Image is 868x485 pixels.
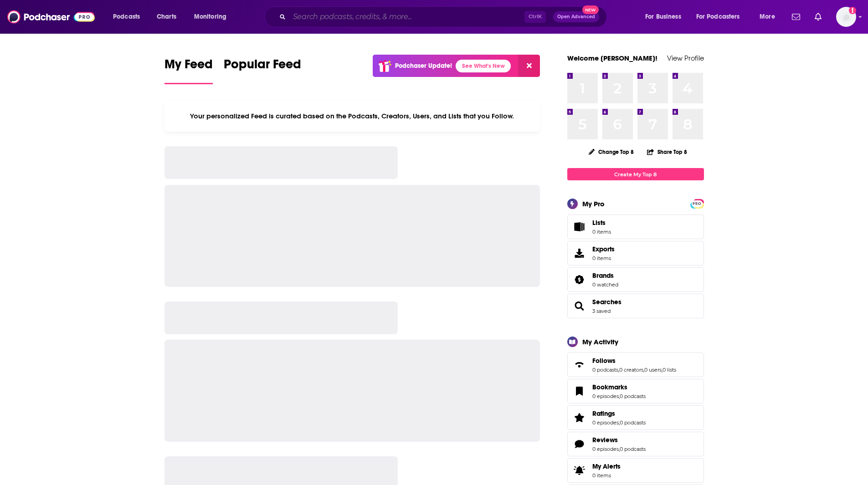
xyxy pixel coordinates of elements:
span: Lists [592,219,611,227]
span: Ratings [567,405,704,430]
span: Exports [592,245,615,253]
span: PRO [692,200,703,207]
span: For Podcasters [696,10,740,23]
span: , [619,446,620,452]
a: 3 saved [592,308,611,314]
div: My Activity [582,337,618,346]
a: 0 lists [663,367,676,373]
div: Search podcasts, credits, & more... [273,6,616,27]
span: Popular Feed [224,56,301,77]
a: Lists [567,214,704,239]
span: Exports [570,247,589,260]
a: Bookmarks [592,383,646,391]
a: Show notifications dropdown [811,9,825,25]
span: My Feed [164,56,213,77]
a: Ratings [570,411,589,424]
a: Ratings [592,409,646,418]
span: , [619,393,620,399]
a: 0 podcasts [620,419,646,426]
button: Show profile menu [836,7,856,27]
a: Reviews [592,436,646,444]
a: 0 podcasts [592,367,618,373]
img: Podchaser - Follow, Share and Rate Podcasts [7,8,95,26]
span: , [662,367,663,373]
span: Bookmarks [567,379,704,403]
a: 0 episodes [592,446,619,452]
a: Searches [570,300,589,312]
div: My Pro [582,199,605,208]
button: open menu [639,10,693,24]
span: , [643,367,644,373]
span: Searches [567,294,704,318]
span: Monitoring [194,10,226,23]
button: Share Top 8 [647,143,688,161]
a: Reviews [570,438,589,450]
a: Charts [151,10,182,24]
span: Brands [567,267,704,292]
span: Bookmarks [592,383,627,391]
span: Ctrl K [524,11,546,23]
a: Follows [570,358,589,371]
button: open menu [107,10,152,24]
a: Create My Top 8 [567,168,704,180]
span: Open Advanced [557,15,595,19]
a: 0 episodes [592,393,619,399]
span: Logged in as HannahDulzo1 [836,7,856,27]
a: My Alerts [567,458,704,483]
a: 0 podcasts [620,393,646,399]
span: More [760,10,775,23]
span: , [618,367,619,373]
a: Show notifications dropdown [788,9,804,25]
span: New [582,5,599,14]
span: 0 items [592,229,611,235]
a: Follows [592,357,676,365]
span: Lists [570,220,589,233]
span: Charts [157,10,176,23]
button: open menu [753,10,786,24]
a: 0 episodes [592,419,619,426]
button: Open AdvancedNew [553,11,599,22]
a: Brands [592,271,618,280]
span: For Business [645,10,681,23]
a: Popular Feed [224,56,301,84]
span: Reviews [567,432,704,456]
svg: Add a profile image [849,7,856,14]
button: open menu [188,10,238,24]
a: Brands [570,273,589,286]
span: Podcasts [113,10,140,23]
span: Follows [567,352,704,377]
a: 0 users [644,367,662,373]
a: Searches [592,298,621,306]
span: , [619,419,620,426]
span: 0 items [592,472,621,479]
div: Your personalized Feed is curated based on the Podcasts, Creators, Users, and Lists that you Follow. [164,101,540,132]
input: Search podcasts, credits, & more... [289,10,524,24]
a: See What's New [456,60,511,72]
span: My Alerts [592,462,621,470]
a: 0 watched [592,281,618,288]
span: Lists [592,219,606,227]
button: open menu [690,10,753,24]
a: Bookmarks [570,385,589,398]
a: Welcome [PERSON_NAME]! [567,54,657,62]
p: Podchaser Update! [395,62,452,70]
span: Brands [592,271,614,280]
span: My Alerts [570,464,589,477]
a: View Profile [667,54,704,62]
a: 0 creators [619,367,643,373]
span: Reviews [592,436,618,444]
a: Exports [567,241,704,265]
span: 0 items [592,255,615,261]
a: My Feed [164,56,213,84]
span: Ratings [592,409,615,418]
img: User Profile [836,7,856,27]
a: PRO [692,200,703,207]
span: Follows [592,357,616,365]
a: 0 podcasts [620,446,646,452]
button: Change Top 8 [583,146,640,158]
